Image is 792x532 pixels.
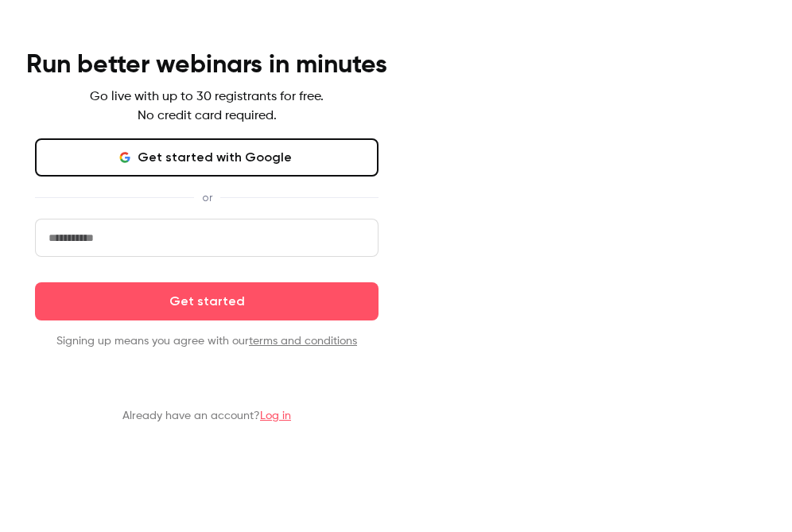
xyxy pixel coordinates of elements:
[194,189,220,206] span: or
[35,138,379,177] button: Get started with Google
[90,87,324,126] p: Go live with up to 30 registrants for free. No credit card required.
[249,336,357,347] a: terms and conditions
[35,282,379,320] button: Get started
[26,49,387,81] h4: Run better webinars in minutes
[35,333,379,349] p: Signing up means you agree with our
[260,410,291,421] a: Log in
[122,408,291,424] p: Already have an account?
